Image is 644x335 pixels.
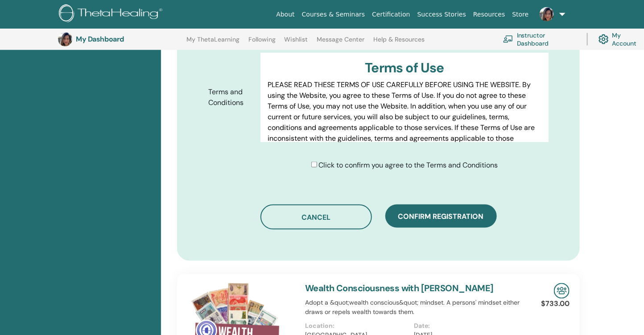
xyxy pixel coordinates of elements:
[414,322,518,331] p: Date:
[541,299,570,310] p: $733.00
[305,322,409,331] p: Location:
[470,6,509,23] a: Resources
[398,212,484,221] span: Confirm registration
[202,84,260,111] label: Terms and Conditions
[540,7,554,21] img: default.jpg
[319,160,498,170] span: Click to confirm you agree to the Terms and Conditions
[385,205,497,228] button: Confirm registration
[59,4,165,25] img: logo.png
[260,205,372,230] button: Cancel
[368,6,413,23] a: Certification
[272,6,298,23] a: About
[186,36,239,50] a: My ThetaLearning
[599,32,609,47] img: cog.svg
[373,36,425,50] a: Help & Resources
[509,6,533,23] a: Store
[414,6,470,23] a: Success Stories
[305,283,494,294] a: Wealth Consciousness with [PERSON_NAME]
[554,283,570,299] img: In-Person Seminar
[248,36,276,50] a: Following
[503,29,576,49] a: Instructor Dashboard
[317,36,364,50] a: Message Center
[268,80,541,155] p: PLEASE READ THESE TERMS OF USE CAREFULLY BEFORE USING THE WEBSITE. By using the Website, you agre...
[58,32,72,46] img: default.jpg
[76,35,165,43] h3: My Dashboard
[298,6,369,23] a: Courses & Seminars
[285,36,308,50] a: Wishlist
[301,213,330,222] span: Cancel
[503,35,513,43] img: chalkboard-teacher.svg
[268,60,541,76] h3: Terms of Use
[305,298,523,317] p: Adopt a &quot;wealth conscious&quot; mindset. A persons' mindset either draws or repels wealth to...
